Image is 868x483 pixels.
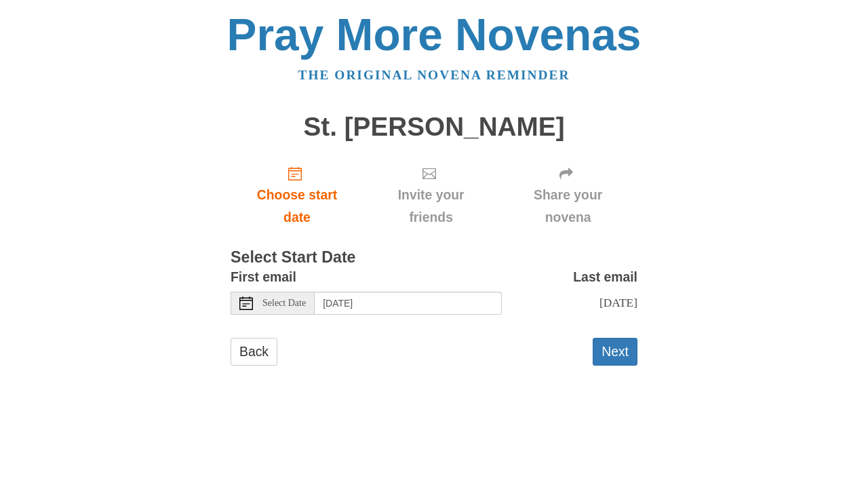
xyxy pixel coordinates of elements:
[573,266,637,288] label: Last email
[231,249,637,267] h3: Select Start Date
[231,266,296,288] label: First email
[231,155,363,235] a: Choose start date
[363,155,498,235] div: Click "Next" to confirm your start date first.
[244,184,350,229] span: Choose start date
[231,338,277,366] a: Back
[512,184,624,229] span: Share your novena
[231,113,637,142] h1: St. [PERSON_NAME]
[498,155,637,235] div: Click "Next" to confirm your start date first.
[593,338,637,366] button: Next
[599,296,637,309] span: [DATE]
[377,184,485,229] span: Invite your friends
[298,68,570,82] a: The original novena reminder
[262,298,306,308] span: Select Date
[227,9,642,60] a: Pray More Novenas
